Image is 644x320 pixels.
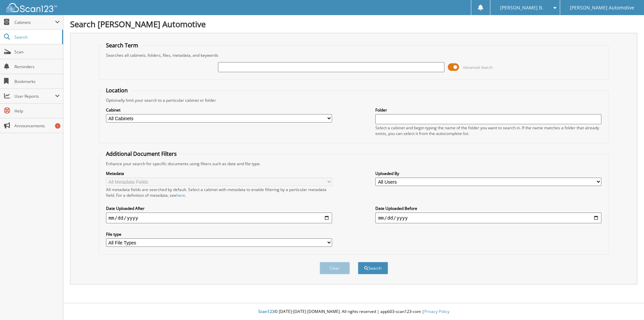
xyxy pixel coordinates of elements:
[106,205,332,211] label: Date Uploaded After
[570,6,634,10] span: [PERSON_NAME] Automotive
[375,205,601,211] label: Date Uploaded Before
[375,125,601,136] div: Select a cabinet and begin typing the name of the folder you want to search in. If the name match...
[103,150,180,157] legend: Additional Document Filters
[103,52,605,58] div: Searches all cabinets, folders, files, metadata, and keywords
[375,171,601,176] label: Uploaded By
[103,161,605,167] div: Enhance your search for specific documents using filters such as date and file type.
[320,262,350,274] button: Clear
[106,231,332,237] label: File type
[358,262,388,274] button: Search
[14,93,55,99] span: User Reports
[103,87,131,94] legend: Location
[106,107,332,113] label: Cabinet
[14,108,60,114] span: Help
[106,187,332,198] div: All metadata fields are searched by default. Select a cabinet with metadata to enable filtering b...
[14,49,60,55] span: Scan
[103,97,605,103] div: Optionally limit your search to a particular cabinet or folder
[375,107,601,113] label: Folder
[106,171,332,176] label: Metadata
[14,34,59,40] span: Search
[14,123,60,129] span: Announcements
[463,65,493,70] span: Advanced Search
[500,6,543,10] span: [PERSON_NAME] B.
[70,18,637,30] h1: Search [PERSON_NAME] Automotive
[7,3,57,12] img: scan123-logo-white.svg
[375,213,601,223] input: end
[176,192,185,198] a: here
[258,309,274,314] span: Scan123
[14,19,55,25] span: Cabinets
[63,304,644,320] div: © [DATE]-[DATE] [DOMAIN_NAME]. All rights reserved | appb03-scan123-com |
[103,42,142,49] legend: Search Term
[55,123,60,129] div: 1
[14,64,60,70] span: Reminders
[14,79,60,84] span: Bookmarks
[106,213,332,223] input: start
[424,309,449,314] a: Privacy Policy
